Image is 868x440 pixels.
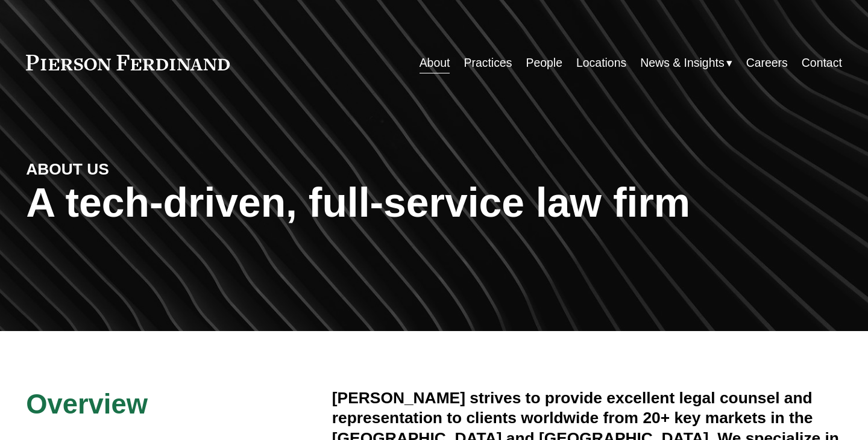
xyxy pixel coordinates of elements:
strong: ABOUT US [26,160,109,178]
span: News & Insights [640,52,724,73]
h1: A tech-driven, full-service law firm [26,179,842,226]
a: Careers [746,51,788,75]
a: About [420,51,450,75]
a: folder dropdown [640,51,732,75]
a: People [526,51,562,75]
a: Locations [576,51,626,75]
span: Overview [26,389,148,420]
a: Practices [464,51,512,75]
a: Contact [802,51,842,75]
